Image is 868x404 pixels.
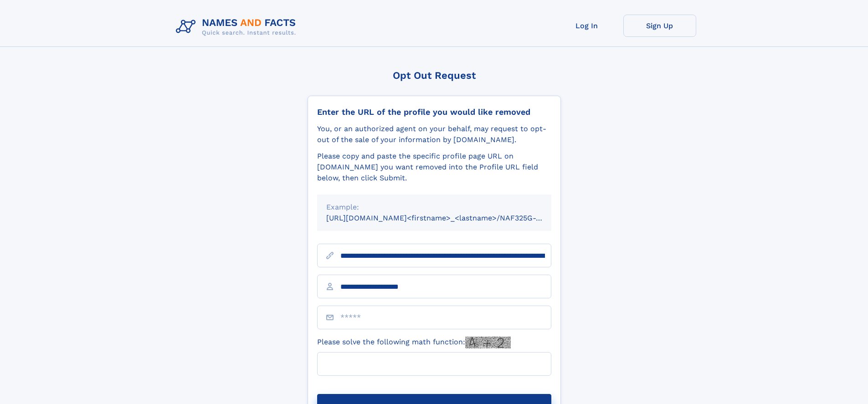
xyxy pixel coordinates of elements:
[317,337,511,348] label: Please solve the following math function:
[550,15,623,37] a: Log In
[317,107,551,117] div: Enter the URL of the profile you would like removed
[623,15,696,37] a: Sign Up
[308,70,561,81] div: Opt Out Request
[326,214,569,222] small: [URL][DOMAIN_NAME]<firstname>_<lastname>/NAF325G-xxxxxxxx
[317,123,551,145] div: You, or an authorized agent on your behalf, may request to opt-out of the sale of your informatio...
[172,15,303,39] img: Logo Names and Facts
[326,202,542,213] div: Example:
[317,151,551,184] div: Please copy and paste the specific profile page URL on [DOMAIN_NAME] you want removed into the Pr...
